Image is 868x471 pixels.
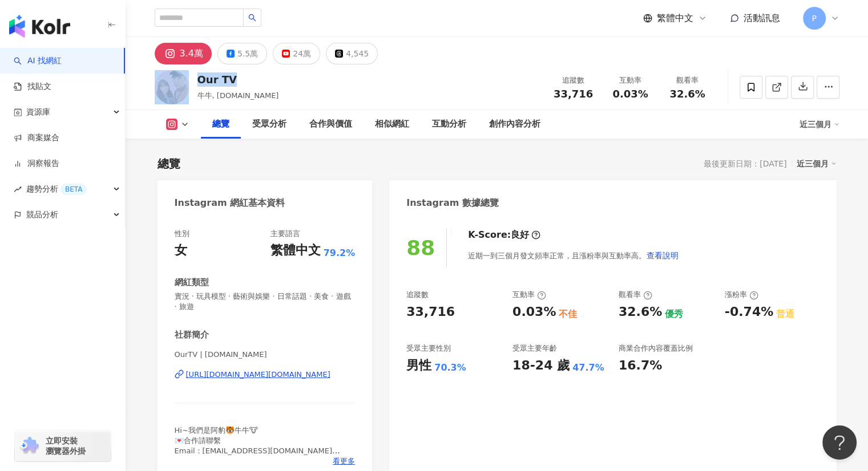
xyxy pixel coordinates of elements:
div: Our TV [197,72,279,87]
span: search [248,14,256,22]
div: 相似網紅 [375,117,409,131]
span: 立即安裝 瀏覽器外掛 [46,436,86,456]
div: 追蹤數 [406,290,429,300]
img: chrome extension [18,437,41,455]
div: 32.6% [619,303,662,321]
div: 普通 [776,308,794,320]
div: 女 [175,242,187,259]
button: 5.5萬 [217,43,267,64]
span: 繁體中文 [657,12,693,25]
span: OurTV | [DOMAIN_NAME] [175,350,356,360]
span: 79.2% [324,247,356,259]
div: 18-24 歲 [512,357,570,375]
div: 男性 [406,357,431,375]
a: 商案媒合 [14,132,59,144]
span: 查看說明 [647,251,679,260]
button: 查看說明 [646,244,679,267]
div: 47.7% [572,362,604,374]
a: 找貼文 [14,81,51,92]
a: chrome extension立即安裝 瀏覽器外掛 [15,431,111,461]
div: 網紅類型 [175,277,209,289]
div: 受眾主要性別 [406,343,451,354]
div: 漲粉率 [725,290,758,300]
div: 追蹤數 [552,75,595,86]
div: 繁體中文 [271,242,321,259]
iframe: Help Scout Beacon - Open [822,425,857,460]
div: 5.5萬 [237,46,258,62]
div: 33,716 [406,303,455,321]
div: 最後更新日期：[DATE] [704,159,786,168]
div: 總覽 [158,156,180,172]
div: 受眾主要年齡 [512,343,557,354]
div: BETA [60,184,87,195]
div: 24萬 [293,46,311,62]
div: [URL][DOMAIN_NAME][DOMAIN_NAME] [186,370,330,380]
a: 洞察報告 [14,158,59,169]
span: 看更多 [333,456,355,466]
div: 受眾分析 [252,117,286,131]
span: Hi~我們是阿豹🐯牛牛🐮 💌合作請聯繫 Email：[EMAIL_ADDRESS][DOMAIN_NAME] YouTube新影片⬇️ [175,426,340,466]
span: 活動訊息 [744,13,780,23]
div: 3.4萬 [180,46,203,62]
div: 互動分析 [432,117,466,131]
div: 觀看率 [619,290,652,300]
span: 資源庫 [26,99,50,125]
div: 互動率 [512,290,546,300]
div: 社群簡介 [175,329,209,341]
div: K-Score : [468,229,540,241]
img: KOL Avatar [155,70,189,104]
div: 主要語言 [271,229,300,239]
div: 良好 [511,229,529,241]
div: 近期一到三個月發文頻率正常，且漲粉率與互動率高。 [468,244,679,267]
div: 4,545 [346,46,369,62]
a: [URL][DOMAIN_NAME][DOMAIN_NAME] [175,370,356,380]
span: 32.6% [669,88,705,100]
button: 4,545 [326,43,378,64]
a: searchAI 找網紅 [14,55,62,67]
span: 0.03% [612,88,648,100]
span: 競品分析 [26,202,58,228]
div: 近三個月 [797,156,837,171]
span: P [812,12,816,25]
div: -0.74% [725,303,773,321]
span: 牛牛, [DOMAIN_NAME] [197,91,279,100]
div: 互動率 [609,75,652,86]
div: 優秀 [665,308,683,320]
button: 3.4萬 [155,43,212,64]
div: 88 [406,236,435,259]
button: 24萬 [273,43,320,64]
div: 總覽 [212,117,229,131]
div: 性別 [175,229,189,239]
span: rise [14,185,22,193]
div: 70.3% [434,362,466,374]
img: logo [9,15,70,38]
div: 16.7% [619,357,662,375]
div: Instagram 數據總覽 [406,197,499,209]
div: 創作內容分析 [489,117,540,131]
div: 不佳 [559,308,577,320]
div: 觀看率 [666,75,709,86]
div: 0.03% [512,303,556,321]
span: 33,716 [554,88,593,100]
div: 商業合作內容覆蓋比例 [619,343,693,354]
div: 近三個月 [800,115,839,133]
div: 合作與價值 [309,117,352,131]
div: Instagram 網紅基本資料 [175,197,285,209]
span: 實況 · 玩具模型 · 藝術與娛樂 · 日常話題 · 美食 · 遊戲 · 旅遊 [175,291,356,312]
span: 趨勢分析 [26,176,87,202]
